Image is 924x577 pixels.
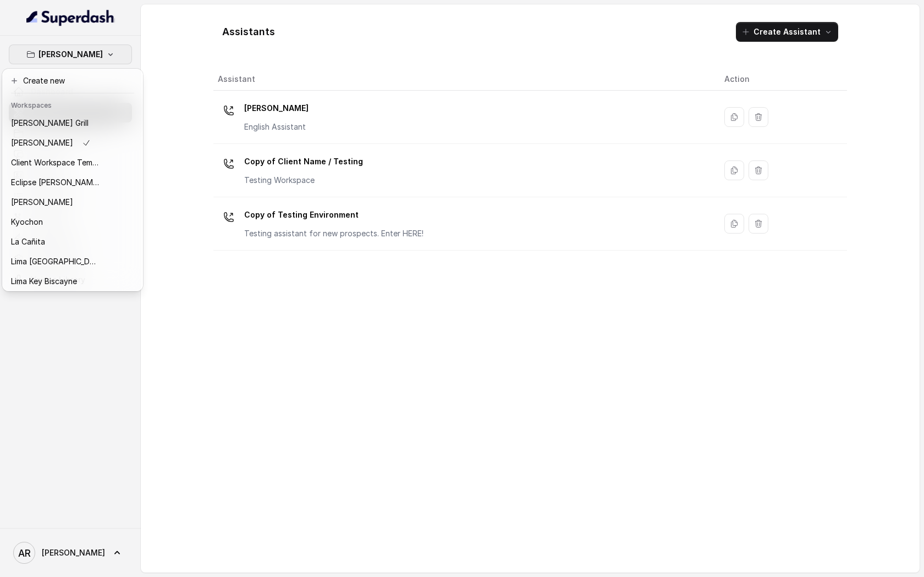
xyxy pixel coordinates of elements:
p: [PERSON_NAME] [11,196,73,209]
p: Lima Key Biscayne [11,275,77,288]
p: [PERSON_NAME] Grill [11,116,89,130]
div: [PERSON_NAME] [2,69,143,291]
p: La Cañita [11,235,45,248]
header: Workspaces [4,96,141,113]
p: [PERSON_NAME] [11,136,73,149]
p: Client Workspace Template [11,156,99,169]
p: [PERSON_NAME] [38,48,103,61]
button: [PERSON_NAME] [9,45,132,64]
p: Kyochon [11,215,43,229]
p: Eclipse [PERSON_NAME] [11,176,99,189]
button: Create new [4,71,141,91]
p: Lima [GEOGRAPHIC_DATA] [11,255,99,268]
